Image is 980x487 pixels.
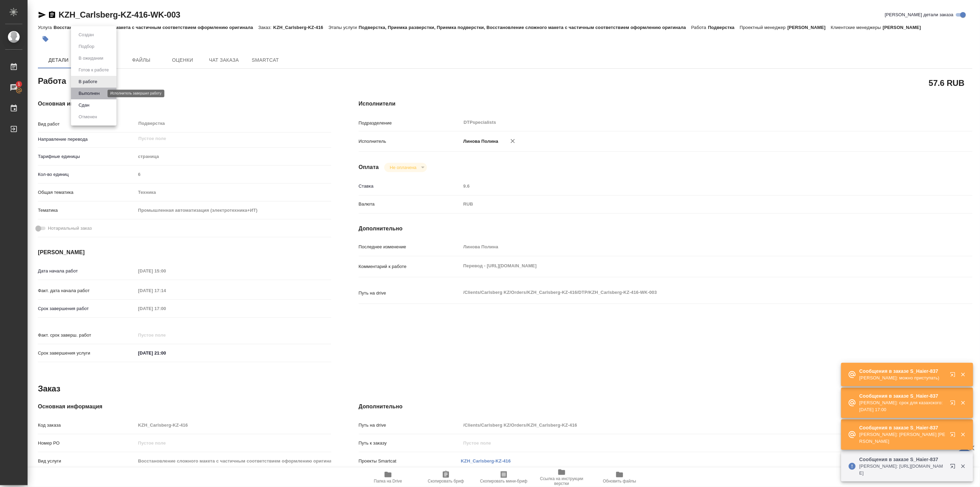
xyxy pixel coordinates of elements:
p: Сообщения в заказе S_Haier-837 [859,456,946,463]
p: [PERSON_NAME]: [PERSON_NAME] [PERSON_NAME] [859,431,946,445]
button: В работе [76,78,99,86]
button: Готов к работе [76,66,111,74]
button: Выполнен [76,90,102,97]
button: Открыть в новой вкладке [946,459,962,476]
p: Сообщения в заказе S_Haier-837 [859,368,946,375]
button: Закрыть [956,431,970,438]
button: Открыть в новой вкладке [946,396,962,413]
button: Закрыть [956,400,970,406]
button: Создан [76,31,96,39]
p: [PERSON_NAME]: [URL][DOMAIN_NAME] [859,463,946,477]
button: Закрыть [956,463,970,469]
button: Отменен [76,113,99,121]
p: Сообщения в заказе S_Haier-837 [859,392,946,399]
button: Подбор [76,43,96,50]
button: Сдан [76,101,91,109]
button: В ожидании [76,54,105,62]
button: Закрыть [956,371,970,378]
p: [PERSON_NAME]: срок для казахского: [DATE] 17:00 [859,399,946,413]
button: Открыть в новой вкладке [946,368,962,384]
p: Сообщения в заказе S_Haier-837 [859,424,946,431]
p: [PERSON_NAME]: можно приступать) [859,375,946,381]
button: Открыть в новой вкладке [946,428,962,444]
